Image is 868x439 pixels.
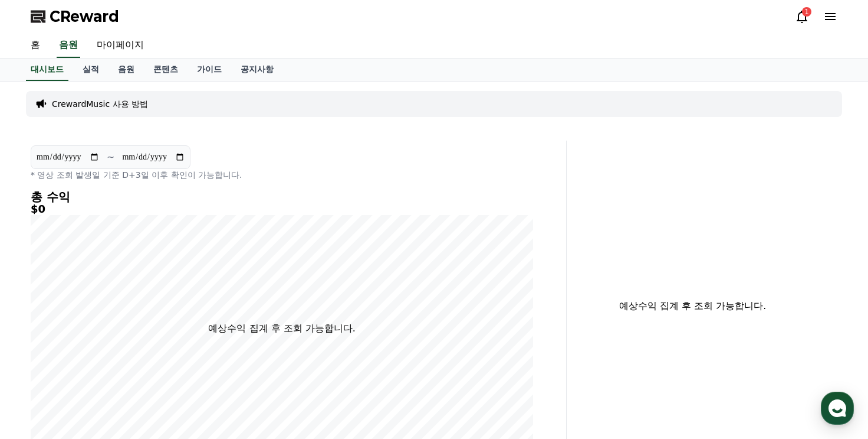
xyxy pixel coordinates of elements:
a: 홈 [4,341,78,370]
a: 마이페이지 [87,33,153,58]
span: 설정 [182,359,196,368]
a: 홈 [21,33,50,58]
h5: $0 [31,203,533,215]
a: CReward [31,7,119,26]
p: * 영상 조회 발생일 기준 D+3일 이후 확인이 가능합니다. [31,169,533,181]
a: 대화 [78,341,152,370]
span: CReward [50,7,119,26]
a: 콘텐츠 [144,58,188,81]
a: 음원 [108,58,144,81]
span: 대화 [108,359,122,369]
p: ~ [107,150,114,164]
a: 음원 [57,33,80,58]
h4: 총 수익 [31,190,533,203]
a: CrewardMusic 사용 방법 [52,98,148,110]
a: 대시보드 [26,58,68,81]
a: 1 [795,9,809,24]
p: 예상수익 집계 후 조회 가능합니다. [208,321,355,336]
a: 실적 [73,58,108,81]
span: 홈 [37,359,44,368]
div: 1 [802,7,811,17]
a: 공지사항 [231,58,283,81]
a: 설정 [152,341,226,370]
p: 예상수익 집계 후 조회 가능합니다. [576,299,809,313]
a: 가이드 [188,58,231,81]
